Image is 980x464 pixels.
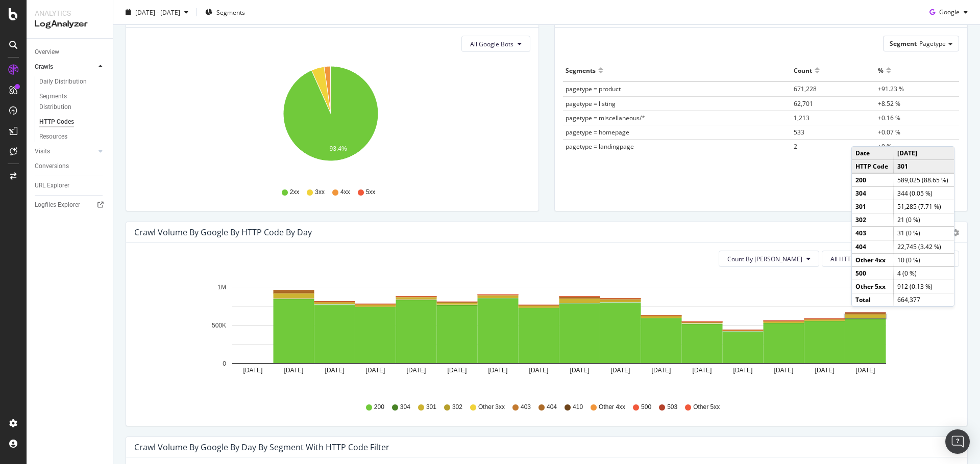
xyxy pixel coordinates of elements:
[652,367,671,374] text: [DATE]
[890,39,917,48] span: Segment
[325,367,345,374] text: [DATE]
[878,85,904,93] span: +91.23 %
[201,4,249,20] button: Segments
[570,367,590,374] text: [DATE]
[366,367,385,374] text: [DATE]
[893,213,954,227] td: 21 (0 %)
[135,8,180,16] span: [DATE] - [DATE]
[774,367,794,374] text: [DATE]
[852,253,893,266] td: Other 4xx
[566,142,634,151] span: pagetype = landingpage
[39,76,106,87] a: Daily Distribution
[852,187,893,200] td: 304
[852,266,893,280] td: 500
[878,142,892,151] span: +0 %
[216,8,245,16] span: Segments
[35,47,59,58] div: Overview
[366,188,376,197] span: 5xx
[35,180,69,191] div: URL Explorer
[852,173,893,187] td: 200
[39,131,67,142] div: Resources
[566,114,645,122] span: pagetype = miscellaneous/*
[878,99,900,108] span: +8.52 %
[39,76,87,87] div: Daily Distribution
[893,159,954,173] td: 301
[852,200,893,213] td: 301
[35,146,95,157] a: Visits
[315,188,325,197] span: 3xx
[893,227,954,240] td: 31 (0 %)
[719,251,819,267] button: Count By [PERSON_NAME]
[448,367,467,374] text: [DATE]
[461,36,530,52] button: All Google Bots
[35,47,106,58] a: Overview
[39,91,106,113] a: Segments Distribution
[919,39,946,48] span: Pagetype
[893,253,954,266] td: 10 (0 %)
[566,99,616,108] span: pagetype = listing
[852,213,893,227] td: 302
[223,360,226,367] text: 0
[35,62,95,72] a: Crawls
[815,367,835,374] text: [DATE]
[35,146,50,157] div: Visits
[794,114,810,122] span: 1,213
[852,147,893,160] td: Date
[893,200,954,213] td: 51,285 (7.71 %)
[794,99,813,108] span: 62,701
[39,117,74,127] div: HTTP Codes
[893,173,954,187] td: 589,025 (88.65 %)
[852,240,893,253] td: 404
[878,114,900,122] span: +0.16 %
[284,367,304,374] text: [DATE]
[878,128,900,137] span: +0.07 %
[35,200,80,210] div: Logfiles Explorer
[852,293,893,307] td: Total
[39,131,106,142] a: Resources
[852,159,893,173] td: HTTP Code
[35,161,69,172] div: Conversions
[243,367,263,374] text: [DATE]
[794,62,812,78] div: Count
[547,403,557,412] span: 404
[39,91,96,113] div: Segments Distribution
[830,255,874,263] span: All HTTP Codes
[35,62,53,72] div: Crawls
[121,4,192,20] button: [DATE] - [DATE]
[566,128,629,137] span: pagetype = homepage
[470,40,513,48] span: All Google Bots
[794,142,797,151] span: 2
[488,367,508,374] text: [DATE]
[856,367,875,374] text: [DATE]
[134,275,951,393] div: A chart.
[35,18,105,30] div: LogAnalyzer
[852,227,893,240] td: 403
[374,403,384,412] span: 200
[693,367,712,374] text: [DATE]
[893,266,954,280] td: 4 (0 %)
[893,280,954,293] td: 912 (0.13 %)
[290,188,300,197] span: 2xx
[340,188,350,197] span: 4xx
[212,322,226,329] text: 500K
[35,161,106,172] a: Conversions
[478,403,505,412] span: Other 3xx
[952,229,959,236] div: gear
[641,403,651,412] span: 500
[939,8,960,16] span: Google
[134,442,389,452] div: Crawl Volume by google by Day by Segment with HTTP Code Filter
[134,60,527,178] svg: A chart.
[727,255,802,263] span: Count By Day
[134,227,312,237] div: Crawl Volume by google by HTTP Code by Day
[893,187,954,200] td: 344 (0.05 %)
[529,367,549,374] text: [DATE]
[733,367,753,374] text: [DATE]
[407,367,426,374] text: [DATE]
[400,403,410,412] span: 304
[599,403,625,412] span: Other 4xx
[852,280,893,293] td: Other 5xx
[39,117,106,127] a: HTTP Codes
[822,251,891,267] button: All HTTP Codes
[893,147,954,160] td: [DATE]
[521,403,531,412] span: 403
